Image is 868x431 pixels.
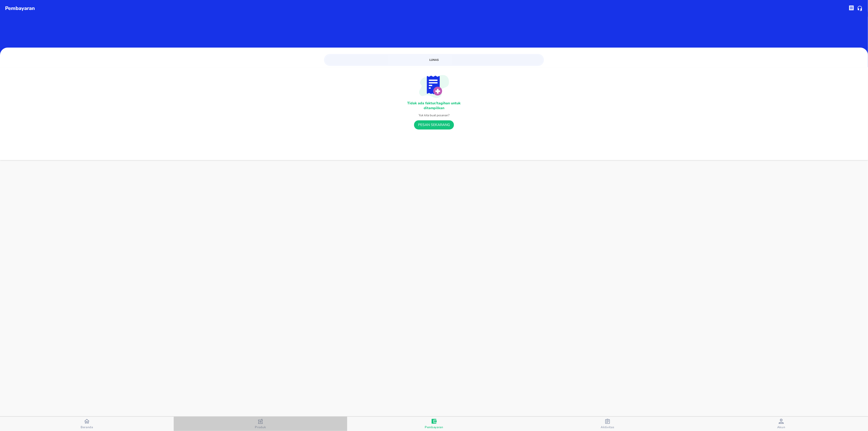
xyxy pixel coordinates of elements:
button: Pembayaran [347,417,521,431]
button: PESAN SEKARANG [414,120,454,130]
a: Lunas [326,55,542,64]
div: simple tabs [324,54,544,64]
img: No Invoice [419,75,449,98]
span: Akun [777,425,785,429]
span: PESAN SEKARANG [418,122,450,128]
button: Aktivitas [521,417,695,431]
p: Yuk kita buat pesanan? [419,113,449,117]
p: pembayaran [5,5,35,12]
span: Aktivitas [601,425,614,429]
span: Lunas [329,58,539,62]
p: Tidak ada faktur/tagihan untuk ditampilkan [402,101,466,110]
span: Beranda [81,425,93,429]
span: Pembayaran [425,425,443,429]
button: Produk [174,417,347,431]
button: Akun [694,417,868,431]
span: Produk [255,425,266,429]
